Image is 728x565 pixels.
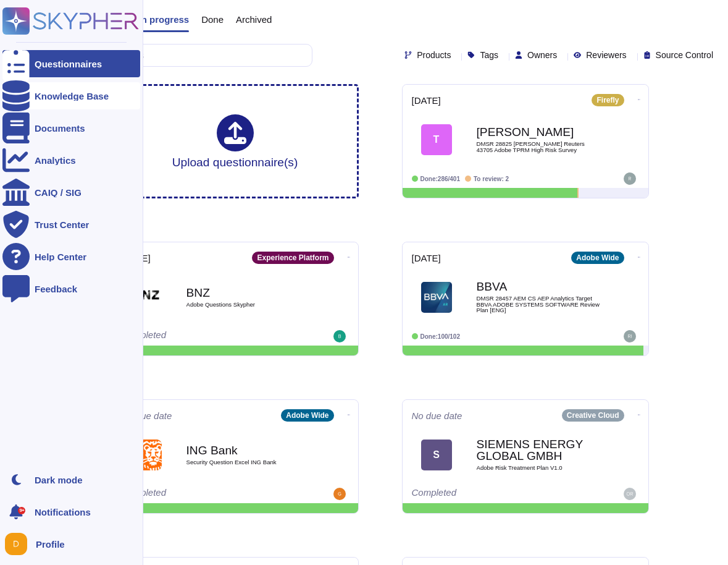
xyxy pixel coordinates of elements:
div: Adobe Wide [281,409,333,422]
b: ING Bank [186,444,310,456]
div: T [421,124,452,155]
span: [DATE] [412,96,441,105]
img: user [624,172,636,185]
div: Trust Center [35,220,89,229]
a: CAIQ / SIG [2,179,140,206]
b: BBVA [477,281,600,292]
span: Adobe Questions Skypher [186,302,310,308]
a: Analytics [2,147,140,174]
span: Adobe Risk Treatment Plan V1.0 [477,465,600,471]
div: Upload questionnaire(s) [172,114,298,168]
div: Completed [412,488,563,500]
div: Questionnaires [35,59,102,69]
div: S [421,440,452,470]
img: Logo [421,282,452,313]
span: Tags [480,51,498,59]
div: Feedback [35,284,77,294]
a: Documents [2,114,140,142]
span: Profile [36,540,65,549]
span: Reviewers [586,51,626,59]
div: Firefly [592,94,624,106]
span: Products [417,51,451,59]
span: No due date [122,411,172,420]
div: Analytics [35,156,76,165]
b: BNZ [186,287,310,299]
div: Adobe Wide [571,252,624,264]
span: Done: 286/401 [420,176,461,182]
div: Creative Cloud [562,409,624,422]
span: Done: 100/102 [420,333,461,340]
span: Done [201,15,224,24]
span: Archived [236,15,272,24]
div: 9+ [18,507,25,514]
img: Logo [131,282,162,313]
div: Completed [122,330,273,342]
div: Documents [35,124,85,133]
div: Completed [122,488,273,500]
img: user [624,488,636,500]
input: Search by keywords [49,45,312,66]
img: user [5,533,27,555]
a: Questionnaires [2,50,140,77]
button: user [2,530,36,558]
span: Security Question Excel ING Bank [186,459,310,465]
b: SIEMENS ENERGY GLOBAL GMBH [477,438,600,462]
span: [DATE] [412,253,441,263]
span: Source Control [656,51,713,59]
div: Knowledge Base [35,91,109,101]
img: user [624,330,636,342]
span: To review: 2 [474,176,509,182]
img: user [333,488,346,500]
span: No due date [412,411,462,420]
div: Dark mode [35,475,83,485]
a: Trust Center [2,211,140,238]
a: Knowledge Base [2,82,140,109]
img: user [333,330,346,342]
span: Owners [527,51,557,59]
span: In progress [138,15,189,24]
img: Logo [131,440,162,470]
div: Experience Platform [252,252,333,264]
span: Notifications [35,508,91,517]
span: DMSR 28457 AEM CS AEP Analytics Target BBVA ADOBE SYSTEMS SOFTWARE Review Plan [ENG] [477,295,600,313]
a: Help Center [2,243,140,270]
b: [PERSON_NAME] [477,126,600,138]
a: Feedback [2,275,140,302]
div: Help Center [35,252,86,261]
div: CAIQ / SIG [35,188,82,197]
span: DMSR 28825 [PERSON_NAME] Reuters 43705 Adobe TPRM High Risk Survey [477,141,600,153]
